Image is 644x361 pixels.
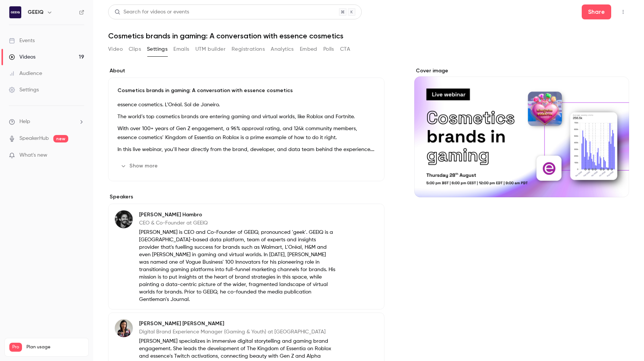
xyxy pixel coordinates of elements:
[115,210,133,228] img: Charles Hambro
[28,9,44,16] h6: GEEIQ
[117,112,375,121] p: The world’s top cosmetics brands are entering gaming and virtual worlds, like Roblox and Fortnite.
[9,70,42,77] div: Audience
[414,67,629,75] label: Cover image
[139,219,336,227] p: CEO & Co-Founder at GEEIQ
[9,86,39,94] div: Settings
[139,211,336,219] p: [PERSON_NAME] Hambro
[9,53,35,61] div: Videos
[9,37,35,44] div: Events
[108,193,384,201] label: Speakers
[129,43,141,55] button: Clips
[139,229,336,303] p: [PERSON_NAME] is CEO and Co-Founder of GEEIQ, pronounced 'geek'. GEEIQ is a [GEOGRAPHIC_DATA]-bas...
[195,43,226,55] button: UTM builder
[115,319,133,337] img: Sara Apaza
[9,118,84,126] li: help-dropdown-opener
[108,67,384,75] label: About
[232,43,265,55] button: Registrations
[53,135,68,142] span: new
[139,328,336,336] p: Digital Brand Experience Manager (Gaming & Youth) at [GEOGRAPHIC_DATA]
[117,124,375,142] p: With over 100+ years of Gen Z engagement, a 96% approval rating, and 124k community members, esse...
[117,100,375,109] p: essence cosmetics. L’Oréal. Sol de Janeiro.
[19,151,47,159] span: What's new
[19,135,49,142] a: SpeakerHub
[323,43,334,55] button: Polls
[108,31,629,40] h1: Cosmetics brands in gaming: A conversation with essence cosmetics
[300,43,317,55] button: Embed
[117,87,375,94] p: Cosmetics brands in gaming: A conversation with essence cosmetics
[114,8,189,16] div: Search for videos or events
[617,6,629,18] button: Top Bar Actions
[117,160,162,172] button: Show more
[271,43,294,55] button: Analytics
[414,67,629,197] section: Cover image
[108,204,384,310] div: Charles Hambro[PERSON_NAME] HambroCEO & Co-Founder at GEEIQ[PERSON_NAME] is CEO and Co-Founder of...
[582,4,611,19] button: Share
[117,145,375,154] p: In this live webinar, you’ll hear directly from the brand, developer, and data team behind the ex...
[9,6,21,18] img: GEEIQ
[19,118,30,126] span: Help
[26,344,84,350] span: Plan usage
[75,152,84,159] iframe: Noticeable Trigger
[147,43,167,55] button: Settings
[173,43,189,55] button: Emails
[139,320,336,327] p: [PERSON_NAME] [PERSON_NAME]
[108,43,123,55] button: Video
[9,343,22,352] span: Pro
[340,43,350,55] button: CTA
